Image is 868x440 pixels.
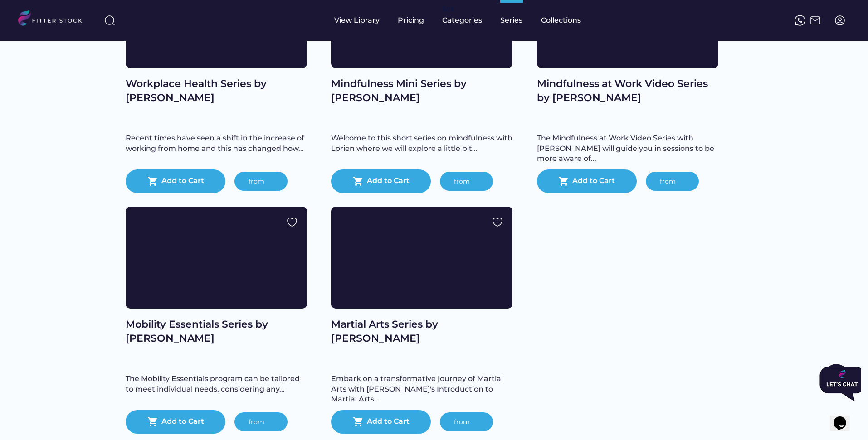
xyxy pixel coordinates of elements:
div: Categories [442,15,482,25]
div: Welcome to this short series on mindfulness with Lorien where we will explore a little bit... [331,133,512,154]
button: shopping_cart [558,176,569,187]
div: The Mindfulness at Work Video Series with [PERSON_NAME] will guide you in sessions to be more awa... [537,133,718,164]
img: profile-circle.svg [834,15,845,26]
button: shopping_cart [353,416,364,427]
img: Chat attention grabber [4,4,49,38]
img: heart.svg [492,217,503,227]
div: Mindfulness at Work Video Series by [PERSON_NAME] [537,77,718,105]
div: Add to Cart [572,176,615,187]
button: shopping_cart [147,176,158,187]
iframe: chat widget [830,404,859,431]
div: fvck [442,5,454,14]
iframe: chat widget [816,363,861,405]
div: Martial Arts Series by [PERSON_NAME] [331,318,512,346]
img: Frame%2051.svg [810,15,821,26]
div: Collections [541,15,581,25]
div: from [454,418,470,427]
button: shopping_cart [147,416,158,427]
img: meteor-icons_whatsapp%20%281%29.svg [795,15,805,26]
div: Workplace Health Series by [PERSON_NAME] [126,77,307,105]
div: The Mobility Essentials program can be tailored to meet individual needs, considering any... [126,374,307,394]
div: Mindfulness Mini Series by [PERSON_NAME] [331,77,512,105]
div: from [249,418,264,427]
div: Add to Cart [161,416,204,427]
div: from [249,177,264,186]
img: LOGO.svg [18,10,90,29]
button: shopping_cart [353,176,364,187]
div: from [660,177,676,186]
div: Pricing [398,15,424,25]
div: Add to Cart [367,176,410,187]
img: heart.svg [287,217,297,227]
div: View Library [334,15,380,25]
div: Add to Cart [161,176,204,187]
div: Add to Cart [367,416,410,427]
div: from [454,177,470,186]
div: Recent times have seen a shift in the increase of working from home and this has changed how... [126,133,307,154]
div: Embark on a transformative journey of Martial Arts with [PERSON_NAME]'s Introduction to Martial A... [331,374,512,404]
div: Mobility Essentials Series by [PERSON_NAME] [126,318,307,346]
img: search-normal%203.svg [104,15,115,26]
div: Series [500,15,523,25]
